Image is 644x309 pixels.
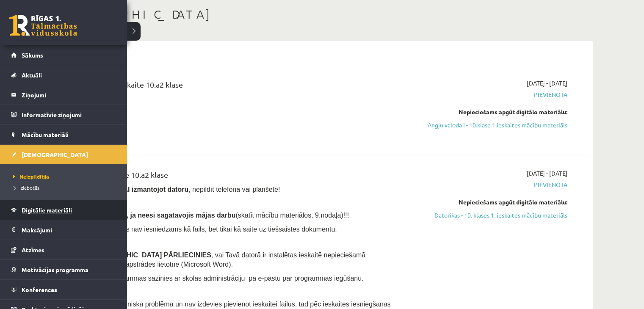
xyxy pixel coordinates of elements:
[11,184,119,191] a: Izlabotās
[11,240,116,259] a: Atzīmes
[11,280,116,299] a: Konferences
[108,186,188,193] b: , TIKAI izmantojot datoru
[11,173,119,180] a: Neizpildītās
[64,79,395,94] div: Angļu valoda 1. ieskaite 10.a2 klase
[11,145,116,164] a: [DEMOGRAPHIC_DATA]
[22,246,44,254] span: Atzīmes
[64,251,211,259] span: Pirms [DEMOGRAPHIC_DATA] PĀRLIECINIES
[11,173,50,180] span: Neizpildītās
[22,85,116,105] legend: Ziņojumi
[408,211,567,220] a: Datorikas - 10. klases 1. ieskaites mācību materiāls
[11,260,116,279] a: Motivācijas programma
[11,220,116,240] a: Maksājumi
[22,131,69,138] span: Mācību materiāli
[11,125,116,144] a: Mācību materiāli
[9,15,77,36] a: Rīgas 1. Tālmācības vidusskola
[11,200,116,220] a: Digitālie materiāli
[11,184,39,191] span: Izlabotās
[22,220,116,240] legend: Maksājumi
[408,121,567,130] a: Angļu valoda I - 10.klase 1.ieskaites mācību materiāls
[408,90,567,99] span: Pievienota
[408,180,567,189] span: Pievienota
[64,226,337,233] span: - mājasdarbs nav iesniedzams kā fails, bet tikai kā saite uz tiešsaistes dokumentu.
[64,212,235,219] span: Nesāc pildīt ieskaiti, ja neesi sagatavojis mājas darbu
[22,206,72,214] span: Digitālie materiāli
[64,169,395,185] div: Datorika 1. ieskaite 10.a2 klase
[408,108,567,116] div: Nepieciešams apgūt digitālo materiālu:
[22,151,88,158] span: [DEMOGRAPHIC_DATA]
[11,105,116,124] a: Informatīvie ziņojumi
[51,7,593,22] h1: [DEMOGRAPHIC_DATA]
[527,169,567,178] span: [DATE] - [DATE]
[22,71,42,79] span: Aktuāli
[22,51,43,59] span: Sākums
[235,212,349,219] span: (skatīt mācību materiālos, 9.nodaļa)!!!
[11,45,116,65] a: Sākums
[22,105,116,124] legend: Informatīvie ziņojumi
[64,275,363,282] span: Ja Tev nav šīs programmas sazinies ar skolas administrāciju pa e-pastu par programmas iegūšanu.
[64,186,280,193] span: Ieskaite jāpilda , nepildīt telefonā vai planšetē!
[11,65,116,85] a: Aktuāli
[11,85,116,105] a: Ziņojumi
[22,266,88,273] span: Motivācijas programma
[22,286,57,293] span: Konferences
[64,251,365,268] span: , vai Tavā datorā ir instalētas ieskaitē nepieciešamā programma – teksta apstrādes lietotne (Micr...
[527,79,567,88] span: [DATE] - [DATE]
[408,198,567,207] div: Nepieciešams apgūt digitālo materiālu:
